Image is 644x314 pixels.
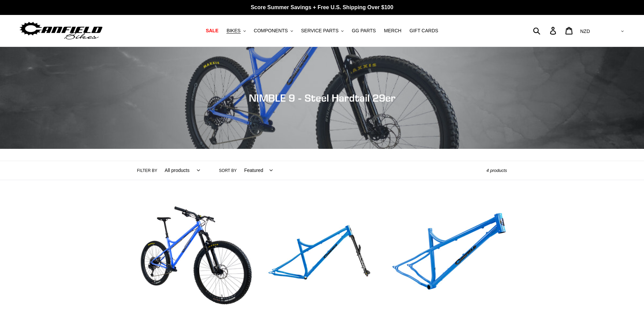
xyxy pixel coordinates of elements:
[137,168,158,174] label: Filter by
[486,168,507,173] span: 4 products
[348,26,379,35] a: GG PARTS
[406,26,442,35] a: GIFT CARDS
[298,26,347,35] button: SERVICE PARTS
[223,26,249,35] button: BIKES
[251,26,296,35] button: COMPONENTS
[301,28,338,34] span: SERVICE PARTS
[384,28,401,34] span: MERCH
[249,92,395,104] span: NIMBLE 9 - Steel Hardtail 29er
[352,28,376,34] span: GG PARTS
[409,28,438,34] span: GIFT CARDS
[537,23,554,38] input: Search
[254,28,288,34] span: COMPONENTS
[202,26,222,35] a: SALE
[219,168,237,174] label: Sort by
[19,20,104,41] img: Canfield Bikes
[226,28,240,34] span: BIKES
[206,28,218,34] span: SALE
[381,26,405,35] a: MERCH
